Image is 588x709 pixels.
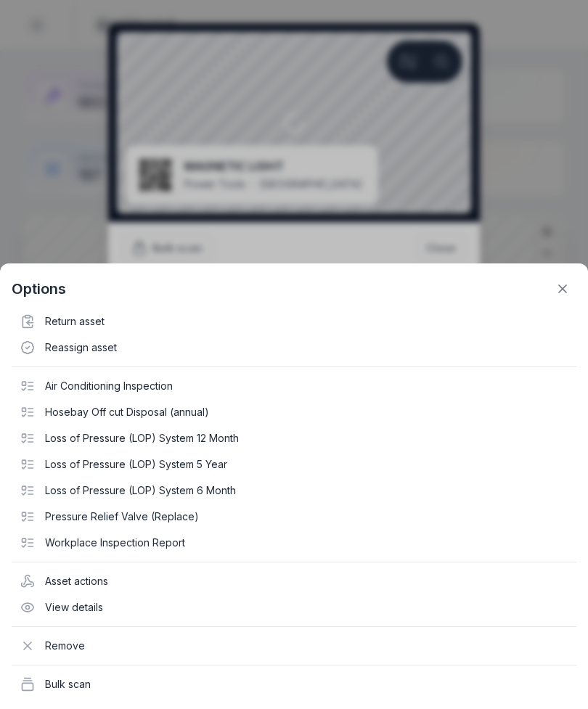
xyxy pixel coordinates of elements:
[12,308,576,335] div: Return asset
[12,399,576,425] div: Hosebay Off cut Disposal (annual)
[12,504,576,530] div: Pressure Relief Valve (Replace)
[12,530,576,556] div: Workplace Inspection Report
[12,279,66,299] strong: Options
[12,425,576,451] div: Loss of Pressure (LOP) System 12 Month
[12,633,576,659] div: Remove
[12,373,576,399] div: Air Conditioning Inspection
[12,568,576,594] div: Asset actions
[12,335,576,361] div: Reassign asset
[12,671,576,697] div: Bulk scan
[12,451,576,478] div: Loss of Pressure (LOP) System 5 Year
[12,478,576,504] div: Loss of Pressure (LOP) System 6 Month
[12,594,576,620] div: View details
